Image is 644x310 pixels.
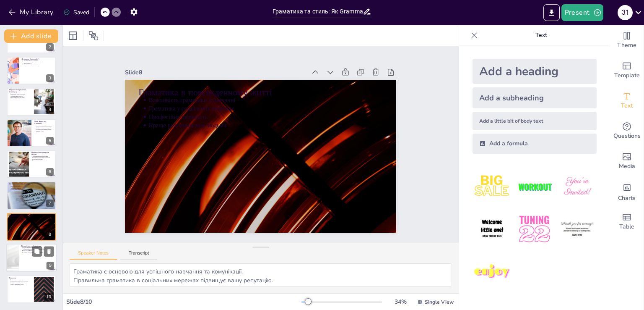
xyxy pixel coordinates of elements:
[515,167,554,206] img: 2.jpeg
[9,89,31,93] p: Переваги використання Grammarly
[63,8,89,16] div: Saved
[425,299,454,305] span: Single View
[617,41,636,50] span: Theme
[33,157,54,159] p: Виявлення помилок до завершення
[11,186,54,188] p: Вибір стилю письма
[473,87,597,108] div: Add a subheading
[473,167,512,206] img: 1.jpeg
[32,246,42,256] button: Duplicate Slide
[473,134,597,154] div: Add a formula
[558,210,597,249] img: 6.jpeg
[11,280,31,282] p: Покращення професійності текстів
[473,252,512,292] img: 7.jpeg
[168,42,396,152] p: Граматика в повсякденному житті
[21,58,54,60] p: Як працює Grammarly?
[66,298,301,306] div: Slide 8 / 10
[11,94,31,96] p: Зменшення кількості помилок
[515,210,554,249] img: 5.jpeg
[7,150,56,178] div: 6
[36,129,54,130] p: Покращення письмових навичок
[175,54,392,157] p: Важливість граматики в навчанні
[21,245,54,247] p: Вплив Grammarly на учнів
[618,5,633,20] div: 3 1
[558,167,597,206] img: 3.jpeg
[46,137,54,144] div: 5
[610,207,644,237] div: Add a table
[618,4,633,21] button: 3 1
[11,97,31,99] p: Зворотний зв'язок про стиль
[171,62,389,165] p: Граматика у соціальних мережах
[33,155,54,157] p: Використання на різних етапах
[23,60,54,61] p: Алгоритми штучного інтелекту
[70,250,117,260] button: Speaker Notes
[11,215,54,217] p: Важливість граматики в навчанні
[11,189,54,191] p: Рекомендації щодо стилю
[31,151,54,156] p: Поради для покращення письма
[7,57,56,84] div: 3
[23,252,55,253] p: Активна робота над усуненням помилок
[610,116,644,146] div: Get real-time input from your audience
[610,25,644,55] div: Change the overall theme
[23,250,55,252] p: Увага до помилок
[7,275,56,303] div: 10
[11,92,31,94] p: Покращення навичок письма
[619,222,634,231] span: Table
[11,219,54,221] p: Професійна діяльність
[561,4,603,21] button: Present
[390,298,410,306] div: 34 %
[46,43,54,51] div: 2
[11,279,31,281] p: Потужний інструмент для учнів
[618,194,636,203] span: Charts
[47,262,54,270] div: 9
[613,131,641,141] span: Questions
[66,29,80,42] div: Layout
[273,5,363,18] input: Insert title
[46,168,54,176] div: 6
[11,184,54,186] p: Налаштування під свої потреби
[23,61,54,63] p: Виявлення помилок у реальному часі
[46,200,54,207] div: 7
[46,74,54,82] div: 3
[9,183,54,185] p: Як налаштувати Grammarly?
[9,276,31,279] p: Висновок
[164,20,333,101] div: Slide 8
[23,64,54,66] p: Спрощення процесу написання
[619,162,635,171] span: Media
[7,213,56,241] div: 8
[7,88,56,116] div: 4
[120,250,158,260] button: Transcript
[6,5,57,19] button: My Library
[7,119,56,147] div: 5
[543,4,560,21] button: Export to PowerPoint
[165,78,382,181] p: Краще розуміння між людьми
[610,176,644,207] div: Add charts and graphs
[46,106,54,113] div: 4
[610,146,644,176] div: Add images, graphics, shapes or video
[11,188,54,189] p: Вибір типів помилок
[11,221,54,222] p: Краще розуміння між людьми
[610,55,644,86] div: Add ready made slides
[610,86,644,116] div: Add text boxes
[168,70,385,173] p: Професійна діяльність
[46,231,54,238] div: 8
[44,293,54,301] div: 10
[36,125,54,127] p: Понад 30 мільйонів користувачів
[11,284,31,285] p: Успіх у навчанні та кар'єрі
[9,214,54,216] p: Граматика в повсякденному житті
[481,25,602,45] p: Text
[7,181,56,209] div: 7
[23,63,54,64] p: Аналіз контексту
[11,217,54,219] p: Граматика у соціальних мережах
[36,127,54,129] p: Обробка мільярдів слів щодня
[36,130,54,132] p: Визнання у світі
[11,282,31,284] p: Розвиток письмових навичок
[473,59,597,84] div: Add a heading
[88,31,99,41] span: Position
[23,248,55,250] p: Позитивний вплив на навчальні результати
[621,101,633,110] span: Text
[473,112,597,130] div: Add a little bit of body text
[70,263,452,286] textarea: Граматика є основою для успішного навчання та комунікації. Правильна граматика в соціальних мереж...
[614,71,640,80] span: Template
[23,247,55,248] p: Кращі оцінки за письмові роботи
[33,160,54,162] p: Розуміння власних помилок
